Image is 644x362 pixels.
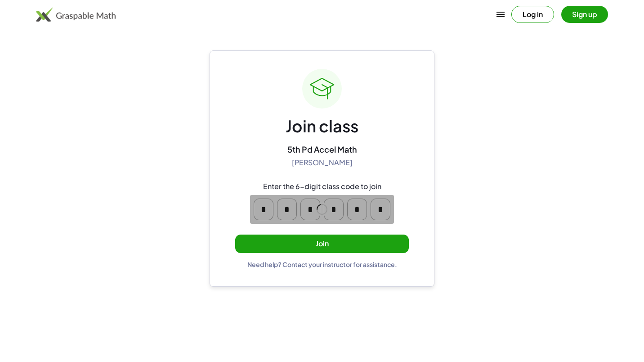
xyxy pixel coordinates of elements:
[263,182,381,191] div: Enter the 6-digit class code to join
[247,260,397,268] div: Need help? Contact your instructor for assistance.
[235,235,409,253] button: Join
[511,6,554,23] button: Log in
[287,144,357,154] div: 5th Pd Accel Math
[292,158,353,167] div: [PERSON_NAME]
[561,6,608,23] button: Sign up
[286,116,358,137] div: Join class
